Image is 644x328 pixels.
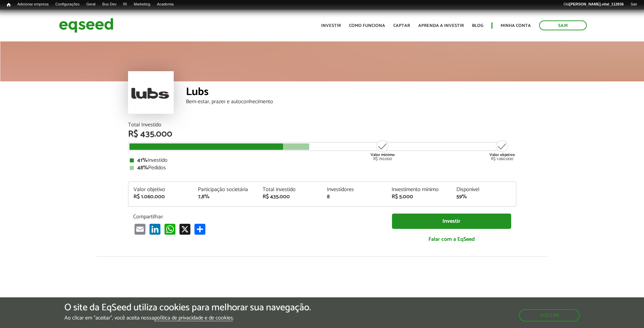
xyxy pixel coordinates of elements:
a: X [178,223,192,235]
div: Total Investido [128,122,516,128]
strong: Valor mínimo [371,152,395,158]
div: R$ 710.000 [370,139,395,161]
strong: [PERSON_NAME].vital_112836 [569,2,624,6]
div: Bem-estar, prazer e autoconhecimento [186,99,516,105]
a: política de privacidade e de cookies [154,315,233,321]
div: Pedidos [130,165,515,171]
a: Configurações [52,2,83,7]
div: Valor objetivo [133,187,188,192]
div: Lubs [186,87,516,99]
span: Início [7,2,11,7]
a: Investir [321,24,341,28]
a: Captar [393,24,410,28]
a: Início [3,2,14,8]
div: R$ 1.060.000 [489,139,515,161]
a: LinkedIn [148,223,162,235]
div: R$ 435.000 [128,130,516,139]
div: R$ 1.060.000 [133,194,188,200]
a: Email [133,223,147,235]
a: Investir [392,214,511,229]
a: Bus Dev [99,2,120,7]
img: EqSeed [59,16,113,34]
div: Investidores [327,187,381,192]
div: Investido [130,158,515,163]
strong: Valor objetivo [489,152,515,158]
strong: 48% [137,163,148,172]
div: 8 [327,194,381,200]
a: Sair [539,20,587,30]
a: Como funciona [349,24,385,28]
a: Academia [154,2,177,7]
div: Participação societária [198,187,252,192]
a: Aprenda a investir [418,24,464,28]
a: Sair [627,2,641,7]
div: Total investido [263,187,317,192]
div: R$ 435.000 [263,194,317,200]
a: WhatsApp [163,223,177,235]
button: Aceitar [519,309,580,322]
a: Marketing [130,2,154,7]
a: Blog [472,24,483,28]
h5: O site da EqSeed utiliza cookies para melhorar sua navegação. [64,302,311,313]
div: 7,8% [198,194,252,200]
div: 59% [456,194,511,200]
a: Share [193,223,207,235]
a: Adicionar empresa [14,2,52,7]
strong: 41% [137,156,147,165]
a: Olá[PERSON_NAME].vital_112836 [560,2,627,7]
a: RI [120,2,130,7]
p: Compartilhar: [133,214,382,220]
div: Investimento mínimo [392,187,446,192]
div: Disponível [456,187,511,192]
a: Falar com a EqSeed [392,232,511,246]
a: Geral [83,2,99,7]
div: R$ 5.000 [392,194,446,200]
p: Ao clicar em "aceitar", você aceita nossa . [64,315,311,321]
a: Minha conta [501,24,531,28]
